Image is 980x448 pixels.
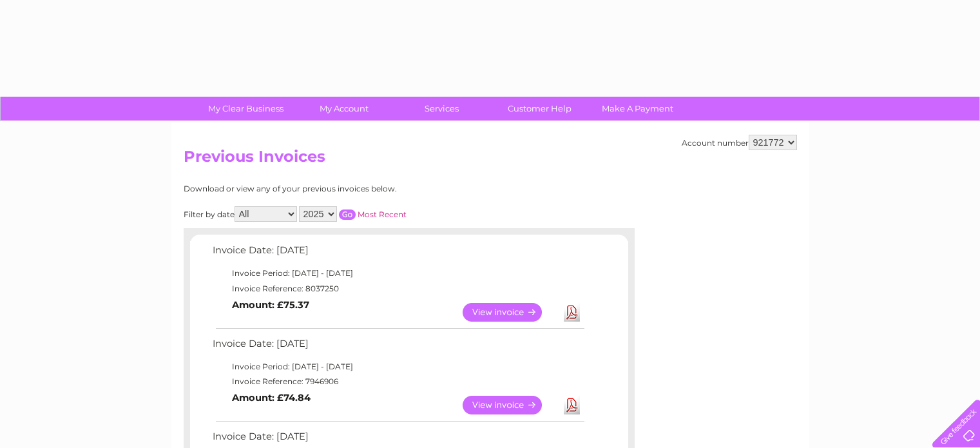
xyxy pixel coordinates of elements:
[564,396,580,414] a: Download
[463,396,557,414] a: View
[193,97,299,121] a: My Clear Business
[232,392,311,404] b: Amount: £74.84
[184,184,522,193] div: Download or view any of your previous invoices below.
[232,299,309,311] b: Amount: £75.37
[564,303,580,322] a: Download
[463,303,557,322] a: View
[358,209,407,219] a: Most Recent
[184,206,522,222] div: Filter by date
[291,97,397,121] a: My Account
[209,359,586,375] td: Invoice Period: [DATE] - [DATE]
[682,135,797,150] div: Account number
[209,374,586,389] td: Invoice Reference: 7946906
[486,97,593,121] a: Customer Help
[209,266,586,281] td: Invoice Period: [DATE] - [DATE]
[209,242,586,266] td: Invoice Date: [DATE]
[209,281,586,297] td: Invoice Reference: 8037250
[389,97,495,121] a: Services
[209,335,586,359] td: Invoice Date: [DATE]
[184,148,797,172] h2: Previous Invoices
[584,97,691,121] a: Make A Payment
